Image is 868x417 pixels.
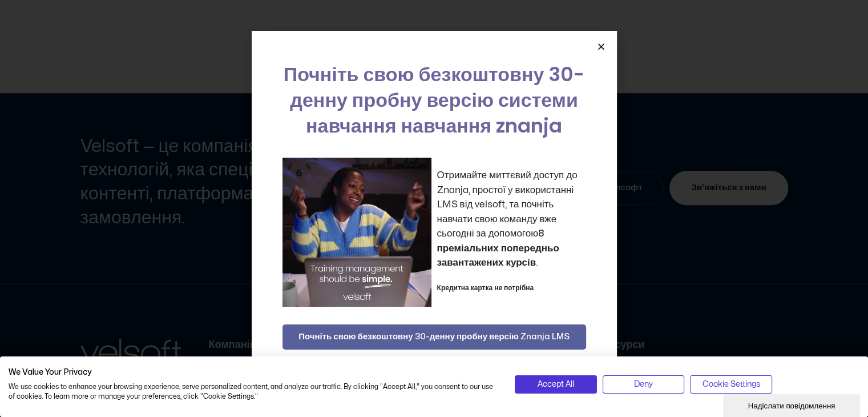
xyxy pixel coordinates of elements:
[515,375,596,394] button: Accept all cookies
[9,367,498,378] h2: We Value Your Privacy
[597,42,605,51] a: Закрити
[723,392,862,417] iframe: віджет чату
[690,375,772,394] button: Adjust cookie preferences
[437,228,559,267] font: 8 преміальних попередньо завантажених курсів
[538,378,574,391] span: Accept All
[282,324,586,350] button: Почніть свою безкоштовну 30-денну пробну версію Znanja LMS
[634,378,653,391] span: Deny
[536,258,538,267] font: .
[9,382,498,402] p: We use cookies to enhance your browsing experience, serve personalized content, and analyze our t...
[282,158,431,307] img: жінка сидить за ноутбуком і танцює
[284,61,585,139] font: Почніть свою безкоштовну 30-денну пробну версію системи навчання навчання znanja
[603,375,684,394] button: Deny all cookies
[298,332,570,341] font: Почніть свою безкоштовну 30-денну пробну версію Znanja LMS
[437,170,578,238] font: Отримайте миттєвий доступ до Znanja, простої у використанні LMS від velsoft, та почніть навчати с...
[437,284,534,291] font: Кредитна картка не потрібна
[702,378,760,391] span: Cookie Settings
